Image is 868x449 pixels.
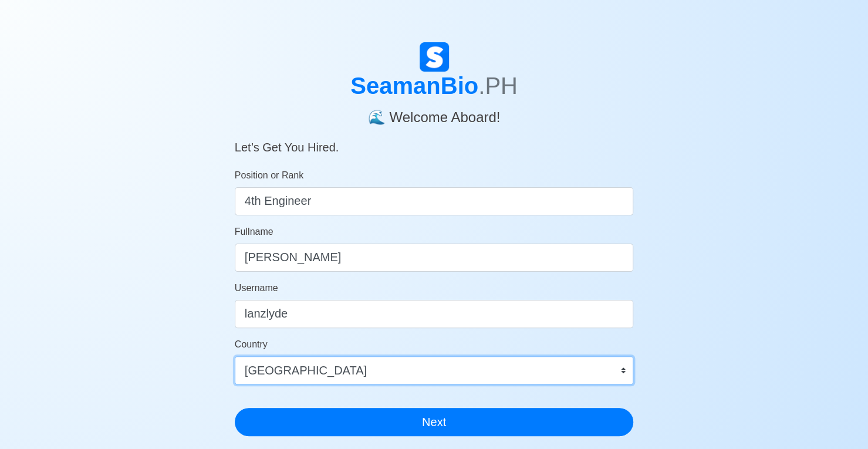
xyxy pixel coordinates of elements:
[235,337,268,352] label: Country
[478,73,518,99] span: .PH
[235,300,634,328] input: Ex. donaldcris
[235,187,634,215] input: ex. 2nd Officer w/Master License
[420,42,449,72] img: Logo
[235,227,273,237] span: Fullname
[235,408,634,436] button: Next
[235,170,303,180] span: Position or Rank
[235,244,634,272] input: Your Fullname
[235,126,634,154] h5: Let’s Get You Hired.
[235,100,634,126] h4: 🌊 Welcome Aboard!
[235,283,278,293] span: Username
[235,72,634,100] h1: SeamanBio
